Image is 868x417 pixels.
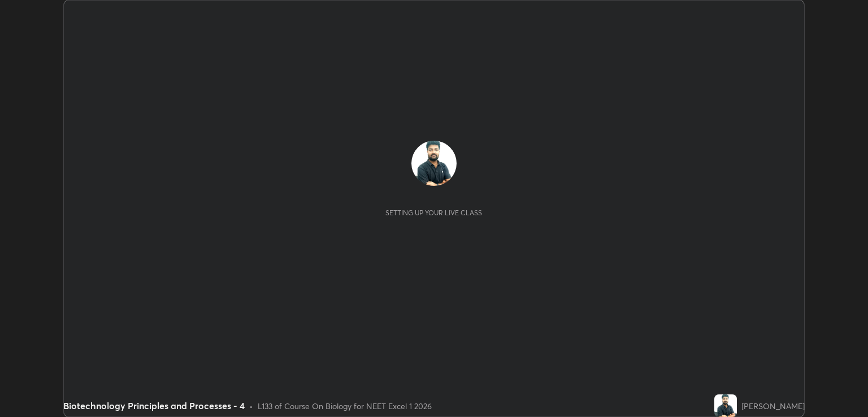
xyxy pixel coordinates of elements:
div: Biotechnology Principles and Processes - 4 [63,399,245,412]
div: Setting up your live class [385,208,482,217]
img: 55af2534bffa497aa48d4b680613671a.jpg [411,141,457,186]
div: L133 of Course On Biology for NEET Excel 1 2026 [258,400,432,412]
img: 55af2534bffa497aa48d4b680613671a.jpg [714,394,737,417]
div: • [249,400,253,412]
div: [PERSON_NAME] [741,400,805,412]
